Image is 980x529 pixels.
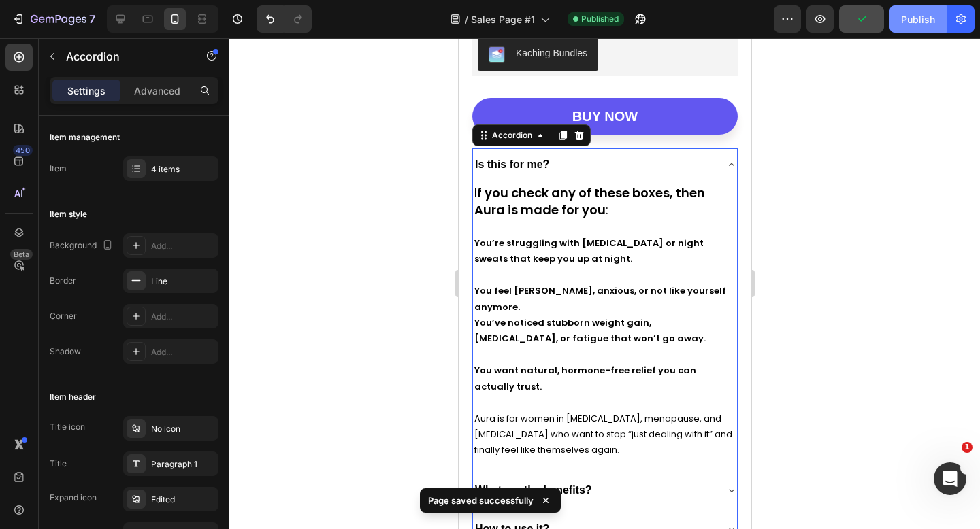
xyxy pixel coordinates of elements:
div: Publish [901,12,935,27]
div: No icon [151,423,215,435]
div: Item header [50,391,96,403]
button: 7 [5,5,101,33]
div: 4 items [151,163,215,175]
div: Undo/Redo [257,5,312,33]
div: Edited [151,494,215,506]
div: Background [50,237,116,255]
div: Item management [50,131,120,143]
div: Paragraph 1 [151,458,215,471]
div: Accordion [31,91,76,103]
div: Corner [50,310,77,322]
div: Border [50,275,76,287]
div: Expand icon [50,492,97,504]
p: Page saved successfully [428,494,534,507]
iframe: Design area [459,38,751,529]
span: 1 [962,442,973,453]
p: Settings [67,84,105,98]
p: Advanced [134,84,180,98]
div: Add... [151,346,215,358]
span: Sales Page #1 [471,12,535,27]
div: Add... [151,240,215,252]
strong: How to use it? [16,485,91,496]
div: Item style [50,208,87,220]
p: Accordion [66,48,182,65]
div: Shadow [50,345,81,358]
div: Rich Text Editor. Editing area: main [14,480,93,502]
div: Add... [151,311,215,323]
button: Publish [889,5,947,33]
div: Beta [10,249,33,260]
div: Title icon [50,421,85,433]
div: Line [151,275,215,288]
span: / [465,12,468,27]
div: Item [50,163,67,175]
div: 450 [13,145,33,156]
div: Title [50,458,67,470]
span: Published [581,13,619,25]
p: 7 [89,11,95,27]
iframe: Intercom live chat [934,462,966,495]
